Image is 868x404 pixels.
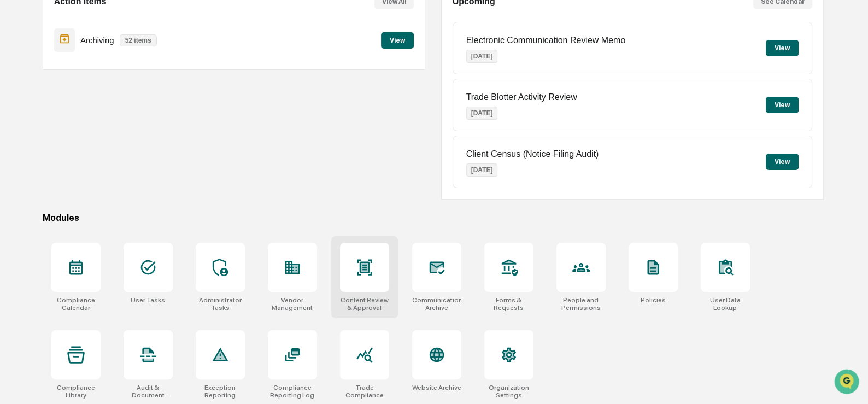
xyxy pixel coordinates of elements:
[131,296,165,304] div: User Tasks
[22,158,69,169] span: Data Lookup
[80,36,114,45] p: Archiving
[196,296,245,312] div: Administrator Tasks
[766,40,799,56] button: View
[412,384,461,391] div: Website Archive
[109,185,132,193] span: Pylon
[75,133,140,153] a: 🗄️Attestations
[43,213,824,223] div: Modules
[37,83,179,94] div: Start new chat
[466,36,626,45] p: Electronic Communication Review Memo
[7,154,73,173] a: 🔎Data Lookup
[268,296,317,312] div: Vendor Management
[7,133,75,153] a: 🖐️Preclearance
[641,296,666,304] div: Policies
[37,94,138,103] div: We're available if you need us!
[79,138,88,147] div: 🗄️
[556,296,606,312] div: People and Permissions
[340,384,389,399] div: Trade Compliance
[268,384,317,399] div: Compliance Reporting Log
[120,34,157,46] p: 52 items
[766,97,799,113] button: View
[340,296,389,312] div: Content Review & Approval
[11,159,20,168] div: 🔎
[51,384,101,399] div: Compliance Library
[77,184,132,193] a: Powered byPylon
[466,50,498,63] p: [DATE]
[11,138,20,147] div: 🖐️
[51,296,101,312] div: Compliance Calendar
[381,34,414,45] a: View
[412,296,461,312] div: Communications Archive
[833,368,863,397] iframe: Open customer support
[766,154,799,170] button: View
[11,22,199,40] p: How can we help?
[484,296,533,312] div: Forms & Requests
[466,92,577,102] p: Trade Blotter Activity Review
[124,384,173,399] div: Audit & Document Logs
[466,107,498,120] p: [DATE]
[466,163,498,177] p: [DATE]
[466,149,599,159] p: Client Census (Notice Filing Audit)
[484,384,533,399] div: Organization Settings
[186,86,199,99] button: Start new chat
[381,32,414,49] button: View
[196,384,245,399] div: Exception Reporting
[90,137,136,148] span: Attestations
[701,296,750,312] div: User Data Lookup
[11,83,31,103] img: 1746055101610-c473b297-6a78-478c-a979-82029cc54cd1
[22,137,71,148] span: Preclearance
